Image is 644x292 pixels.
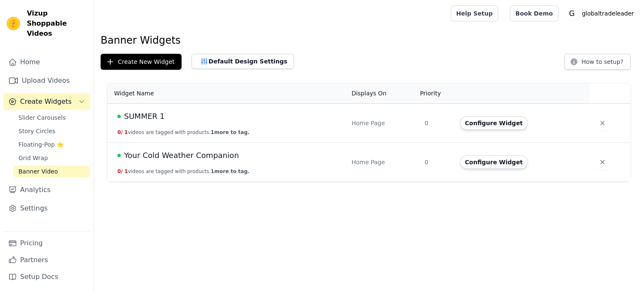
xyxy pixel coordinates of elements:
a: Setup Docs [3,268,90,285]
h1: Banner Widgets [101,34,637,47]
a: Banner Video [13,166,90,177]
span: Your Cold Weather Companion [124,150,239,161]
span: 1 [125,168,128,174]
p: globaltradeleader [579,6,637,21]
a: How to setup? [564,60,631,68]
button: 0/ 1videos are tagged with products.1more to tag. [117,168,249,175]
div: Home Page [351,158,414,166]
button: Default Design Settings [192,54,294,69]
button: Configure Widget [460,155,528,169]
a: Partners [3,252,90,268]
span: 1 [125,129,128,135]
a: Floating-Pop ⭐ [13,139,90,150]
a: Upload Videos [3,72,90,89]
td: 0 [420,143,455,182]
a: Analytics [3,182,90,198]
button: Delete widget [595,155,610,170]
button: How to setup? [564,54,631,70]
span: SUMMER 1 [124,110,165,122]
img: Vizup [7,17,20,30]
span: 1 more to tag. [211,168,249,174]
span: Floating-Pop ⭐ [18,140,64,149]
span: 0 / [117,168,123,174]
span: Create Widgets [20,97,72,107]
span: Grid Wrap [18,154,48,162]
a: Home [3,54,90,71]
span: Live Published [117,154,121,157]
div: Home Page [351,119,414,127]
button: Configure Widget [460,116,528,130]
th: Widget Name [107,83,346,104]
td: 0 [420,104,455,143]
button: Delete widget [595,116,610,131]
a: Grid Wrap [13,152,90,164]
th: Priority [420,83,455,104]
button: Create New Widget [101,54,182,70]
button: Create Widgets [3,93,90,110]
button: 0/ 1videos are tagged with products.1more to tag. [117,129,249,136]
a: Help Setup [451,5,498,21]
span: Banner Video [18,167,58,176]
th: Displays On [346,83,419,104]
span: Slider Carousels [18,113,66,122]
span: 1 more to tag. [211,129,249,135]
text: G [569,9,574,18]
span: Live Published [117,115,121,118]
button: G globaltradeleader [565,6,637,21]
a: Book Demo [510,5,558,21]
span: Story Circles [18,127,55,135]
a: Slider Carousels [13,112,90,124]
a: Settings [3,200,90,217]
span: 0 / [117,129,123,135]
span: Vizup Shoppable Videos [27,8,87,39]
a: Pricing [3,235,90,252]
a: Story Circles [13,125,90,137]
